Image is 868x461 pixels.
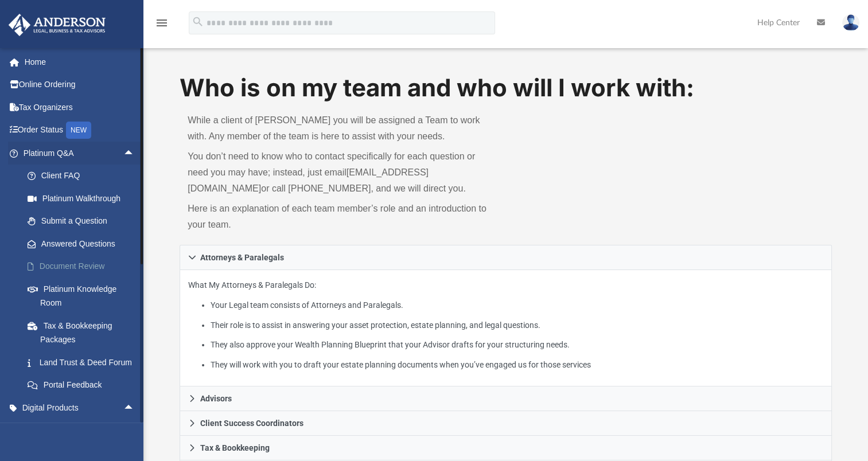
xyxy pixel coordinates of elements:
[8,96,152,119] a: Tax Organizers
[123,396,146,420] span: arrow_drop_up
[155,16,169,30] i: menu
[188,112,497,144] p: While a client of [PERSON_NAME] you will be assigned a Team to work with. Any member of the team ...
[211,298,823,312] li: Your Legal team consists of Attorneys and Paralegals.
[200,419,303,427] span: Client Success Coordinators
[200,394,232,403] span: Advisors
[180,245,832,270] a: Attorneys & Paralegals
[188,149,497,197] p: You don’t need to know who to contact specifically for each question or need you may have; instea...
[188,201,497,233] p: Here is an explanation of each team member’s role and an introduction to your team.
[8,142,152,165] a: Platinum Q&Aarrow_drop_up
[16,187,152,210] a: Platinum Walkthrough
[16,232,152,255] a: Answered Questions
[188,278,823,372] p: What My Attorneys & Paralegals Do:
[211,338,823,352] li: They also approve your Wealth Planning Blueprint that your Advisor drafts for your structuring ne...
[180,436,832,460] a: Tax & Bookkeeping
[8,396,152,419] a: Digital Productsarrow_drop_up
[180,270,832,386] div: Attorneys & Paralegals
[8,119,152,142] a: Order StatusNEW
[16,210,152,233] a: Submit a Question
[5,14,109,36] img: Anderson Advisors Platinum Portal
[155,22,169,30] a: menu
[200,253,284,261] span: Attorneys & Paralegals
[16,165,152,187] a: Client FAQ
[180,71,832,105] h1: Who is on my team and who will I work with:
[192,15,204,28] i: search
[16,351,152,374] a: Land Trust & Deed Forum
[188,167,429,193] a: [EMAIL_ADDRESS][DOMAIN_NAME]
[842,14,859,31] img: User Pic
[211,358,823,372] li: They will work with you to draft your estate planning documents when you’ve engaged us for those ...
[180,411,832,436] a: Client Success Coordinators
[123,142,146,165] span: arrow_drop_up
[211,318,823,333] li: Their role is to assist in answering your asset protection, estate planning, and legal questions.
[16,374,152,397] a: Portal Feedback
[8,50,152,73] a: Home
[8,73,152,96] a: Online Ordering
[66,122,91,139] div: NEW
[180,386,832,411] a: Advisors
[16,314,152,351] a: Tax & Bookkeeping Packages
[16,278,152,314] a: Platinum Knowledge Room
[200,444,270,452] span: Tax & Bookkeeping
[16,255,152,278] a: Document Review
